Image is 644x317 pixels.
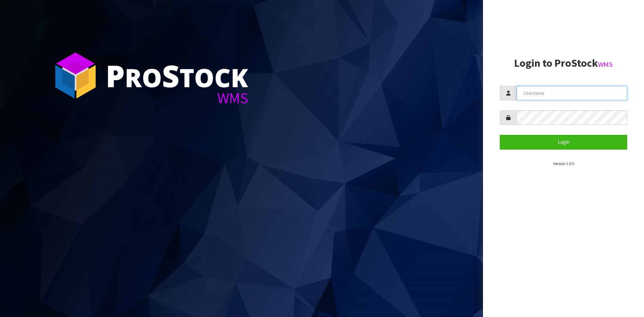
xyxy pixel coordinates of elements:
div: ro tock [106,60,248,91]
span: S [162,55,179,96]
h2: Login to ProStock [500,57,627,69]
button: Login [500,135,627,149]
small: Version 1.0.0 [553,161,574,166]
div: WMS [106,91,248,106]
img: ProStock Cube [50,50,101,101]
input: Username [517,86,627,100]
span: P [106,55,125,96]
small: WMS [598,60,613,69]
